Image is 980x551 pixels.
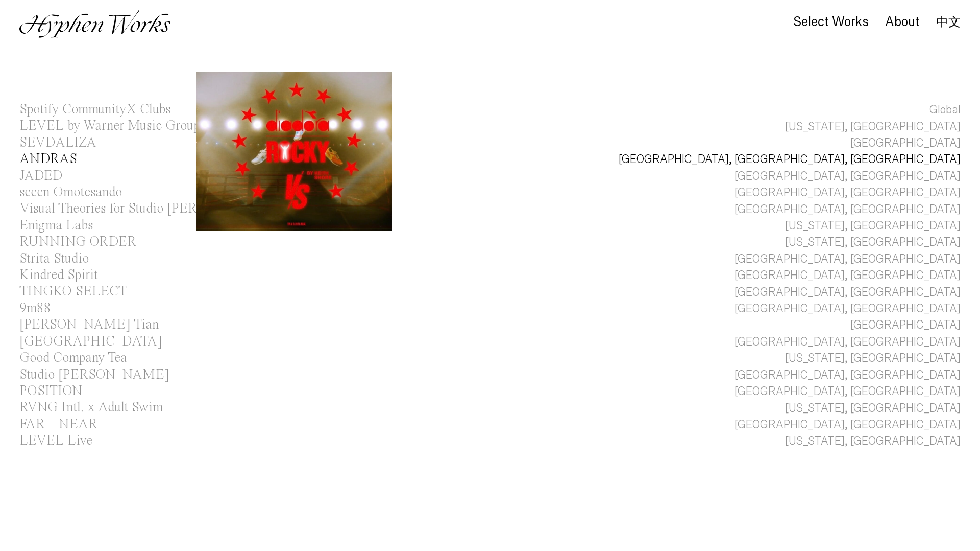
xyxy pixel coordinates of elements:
div: [US_STATE], [GEOGRAPHIC_DATA] [785,234,961,250]
div: [US_STATE], [GEOGRAPHIC_DATA] [785,400,961,417]
div: [GEOGRAPHIC_DATA], [GEOGRAPHIC_DATA] [734,367,961,383]
div: [GEOGRAPHIC_DATA], [GEOGRAPHIC_DATA] [734,168,961,185]
div: 9m88 [19,302,51,315]
div: [US_STATE], [GEOGRAPHIC_DATA] [785,218,961,234]
div: LEVEL by Warner Music Group [19,119,200,133]
div: Strita Studio [19,252,89,266]
div: seeen Omotesando [19,186,122,199]
div: [PERSON_NAME] Tian [19,318,159,332]
div: ANDRAS [19,152,77,166]
div: [GEOGRAPHIC_DATA], [GEOGRAPHIC_DATA] [734,301,961,317]
div: [US_STATE], [GEOGRAPHIC_DATA] [785,350,961,366]
a: Select Works [793,17,869,28]
div: [GEOGRAPHIC_DATA], [GEOGRAPHIC_DATA] [734,185,961,201]
div: [GEOGRAPHIC_DATA], [GEOGRAPHIC_DATA], [GEOGRAPHIC_DATA] [619,151,961,168]
div: Select Works [793,15,869,29]
a: About [885,17,920,28]
div: JADED [19,169,63,183]
div: [GEOGRAPHIC_DATA], [GEOGRAPHIC_DATA] [734,201,961,218]
div: LEVEL Live [19,434,92,448]
div: [GEOGRAPHIC_DATA] [19,335,162,349]
div: TINGKO SELECT [19,285,127,299]
div: Good Company Tea [19,351,127,365]
div: [US_STATE], [GEOGRAPHIC_DATA] [785,433,961,449]
div: [GEOGRAPHIC_DATA], [GEOGRAPHIC_DATA] [734,383,961,400]
div: [GEOGRAPHIC_DATA] [850,317,961,333]
div: Spotify CommunityX Clubs [19,103,170,117]
div: [US_STATE], [GEOGRAPHIC_DATA] [785,119,961,135]
div: Enigma Labs [19,219,93,233]
div: [GEOGRAPHIC_DATA], [GEOGRAPHIC_DATA] [734,334,961,350]
div: SEVDALIZA [19,136,96,150]
div: Visual Theories for Studio [PERSON_NAME] [19,202,278,216]
div: RUNNING ORDER [19,235,136,249]
div: [GEOGRAPHIC_DATA], [GEOGRAPHIC_DATA] [734,417,961,433]
div: Global [929,102,961,118]
div: Studio [PERSON_NAME] [19,368,169,382]
div: [GEOGRAPHIC_DATA], [GEOGRAPHIC_DATA] [734,267,961,284]
div: [GEOGRAPHIC_DATA], [GEOGRAPHIC_DATA] [734,284,961,301]
a: 中文 [936,16,961,28]
div: About [885,15,920,29]
div: [GEOGRAPHIC_DATA], [GEOGRAPHIC_DATA] [734,251,961,267]
div: Kindred Spirit [19,268,98,282]
div: POSITION [19,384,82,398]
div: RVNG Intl. x Adult Swim [19,401,163,415]
div: FAR—NEAR [19,418,97,431]
div: [GEOGRAPHIC_DATA] [850,135,961,151]
img: Hyphen Works [19,10,170,38]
